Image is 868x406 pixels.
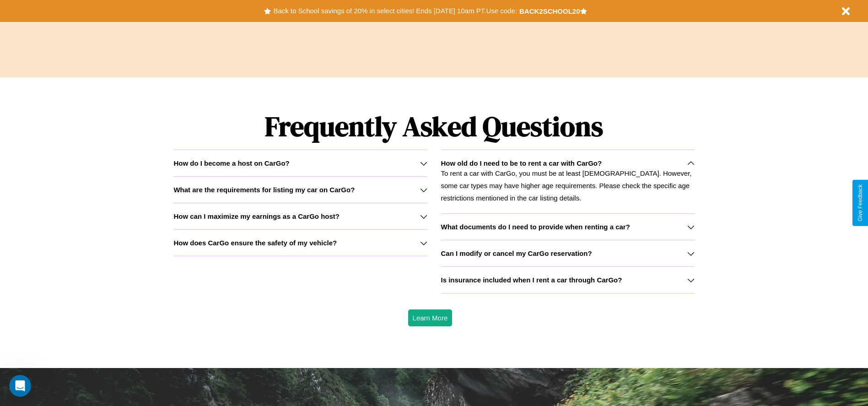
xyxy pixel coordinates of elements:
b: BACK2SCHOOL20 [519,7,580,15]
button: Learn More [408,309,453,326]
h3: What documents do I need to provide when renting a car? [441,223,630,231]
h3: Can I modify or cancel my CarGo reservation? [441,249,592,257]
h3: What are the requirements for listing my car on CarGo? [173,186,355,194]
button: Back to School savings of 20% in select cities! Ends [DATE] 10am PT.Use code: [271,5,519,17]
h3: How can I maximize my earnings as a CarGo host? [173,212,340,220]
h1: Frequently Asked Questions [173,103,694,150]
h3: How old do I need to be to rent a car with CarGo? [441,159,602,167]
iframe: Intercom live chat [9,375,31,397]
p: To rent a car with CarGo, you must be at least [DEMOGRAPHIC_DATA]. However, some car types may ha... [441,167,695,204]
h3: Is insurance included when I rent a car through CarGo? [441,276,622,284]
div: Give Feedback [857,184,863,222]
h3: How does CarGo ensure the safety of my vehicle? [173,239,337,247]
h3: How do I become a host on CarGo? [173,159,289,167]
